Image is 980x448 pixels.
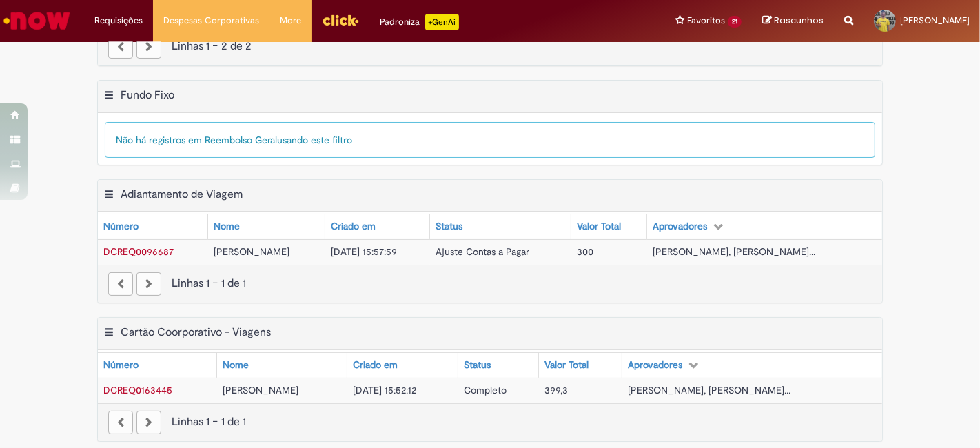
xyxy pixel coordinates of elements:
[277,134,352,146] span: usando este filtro
[223,384,298,396] span: [PERSON_NAME]
[108,39,872,54] div: Linhas 1 − 2 de 2
[577,220,621,234] div: Valor Total
[653,245,815,258] span: [PERSON_NAME], [PERSON_NAME]...
[628,358,682,372] div: Aprovadores
[103,88,114,106] button: Fundo Fixo Menu de contexto
[103,384,172,396] span: DCREQ0163445
[280,14,301,28] span: More
[214,245,289,258] span: [PERSON_NAME]
[762,14,824,28] a: Rascunhos
[425,14,459,30] p: +GenAi
[322,10,359,30] img: click_logo_yellow_360x200.png
[1,7,72,34] img: ServiceNow
[108,414,872,430] div: Linhas 1 − 1 de 1
[331,220,376,234] div: Criado em
[103,187,114,205] button: Adiantamento de Viagem Menu de contexto
[687,14,725,28] span: Favoritos
[544,358,589,372] div: Valor Total
[544,384,568,396] span: 399,3
[103,325,114,343] button: Cartão Coorporativo - Viagens Menu de contexto
[214,220,240,234] div: Nome
[577,245,593,258] span: 300
[121,88,174,102] h2: Fundo Fixo
[163,14,259,28] span: Despesas Corporativas
[108,276,872,292] div: Linhas 1 − 1 de 1
[98,265,882,303] nav: paginação
[436,245,529,258] span: Ajuste Contas a Pagar
[121,326,271,340] h2: Cartão Coorporativo - Viagens
[331,245,397,258] span: [DATE] 15:57:59
[98,403,882,441] nav: paginação
[103,384,172,396] a: Abrir Registro: DCREQ0163445
[380,14,459,30] div: Padroniza
[105,122,875,158] div: Não há registros em Reembolso Geral
[103,358,139,372] div: Número
[653,220,707,234] div: Aprovadores
[900,14,970,26] span: [PERSON_NAME]
[103,220,139,234] div: Número
[353,384,416,396] span: [DATE] 15:52:12
[628,384,790,396] span: [PERSON_NAME], [PERSON_NAME]...
[103,245,174,258] a: Abrir Registro: DCREQ0096687
[774,14,824,27] span: Rascunhos
[353,358,398,372] div: Criado em
[98,28,882,65] nav: paginação
[728,16,742,28] span: 21
[121,187,243,201] h2: Adiantamento de Viagem
[94,14,143,28] span: Requisições
[436,220,462,234] div: Status
[464,358,491,372] div: Status
[223,358,249,372] div: Nome
[464,384,507,396] span: Completo
[103,245,174,258] span: DCREQ0096687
